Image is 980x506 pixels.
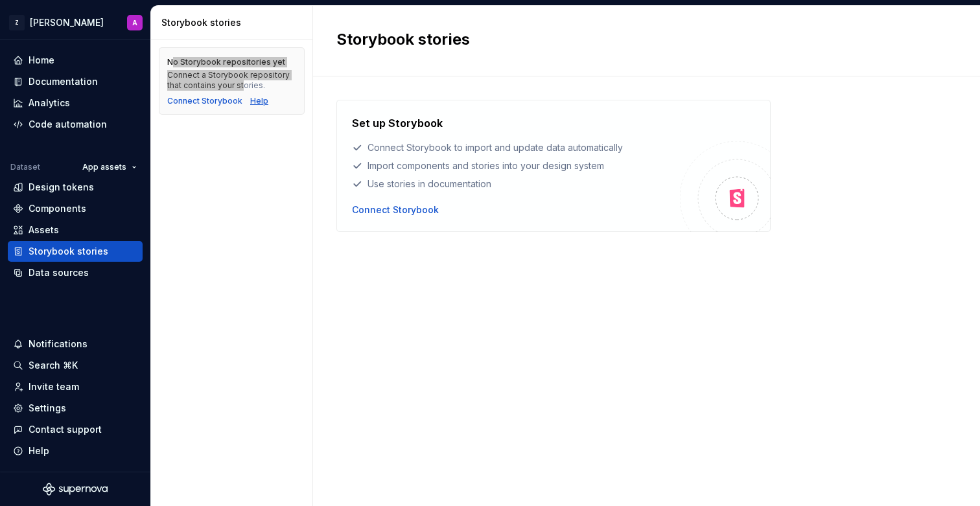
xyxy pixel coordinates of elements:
div: Analytics [29,97,70,109]
a: Code automation [8,114,143,135]
a: Home [8,50,143,71]
button: Connect Storybook [167,96,242,106]
div: Connect a Storybook repository that contains your stories. [167,70,296,91]
div: Import components and stories into your design system [352,159,680,172]
div: Help [29,444,49,457]
div: Settings [29,402,66,415]
div: Notifications [29,338,87,351]
div: Storybook stories [161,16,307,29]
a: Components [8,198,143,219]
span: App assets [82,162,126,172]
a: Design tokens [8,177,143,198]
button: Contact support [8,419,143,440]
div: Assets [29,224,59,236]
button: Search ⌘K [8,355,143,376]
a: Assets [8,220,143,240]
svg: Supernova Logo [43,483,108,496]
div: [PERSON_NAME] [30,16,104,29]
div: Dataset [10,162,40,172]
a: Invite team [8,376,143,397]
div: Connect Storybook to import and update data automatically [352,141,680,154]
div: Storybook stories [29,245,108,258]
a: Documentation [8,71,143,92]
div: A [132,17,137,28]
a: Analytics [8,93,143,113]
div: Search ⌘K [29,359,78,372]
div: Home [29,54,54,67]
div: Documentation [29,75,98,88]
div: Code automation [29,118,107,131]
button: Connect Storybook [352,203,439,216]
h2: Storybook stories [336,29,941,50]
div: No Storybook repositories yet [167,57,285,67]
a: Storybook stories [8,241,143,262]
div: Data sources [29,266,89,279]
h4: Set up Storybook [352,115,443,131]
div: Invite team [29,380,79,393]
div: Use stories in documentation [352,178,680,190]
div: Z [9,15,25,30]
button: Z[PERSON_NAME]A [3,8,148,36]
div: Contact support [29,423,102,436]
button: Notifications [8,334,143,354]
a: Data sources [8,262,143,283]
a: Help [250,96,268,106]
div: Design tokens [29,181,94,194]
button: App assets [76,158,143,176]
a: Settings [8,398,143,419]
button: Help [8,441,143,461]
div: Components [29,202,86,215]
